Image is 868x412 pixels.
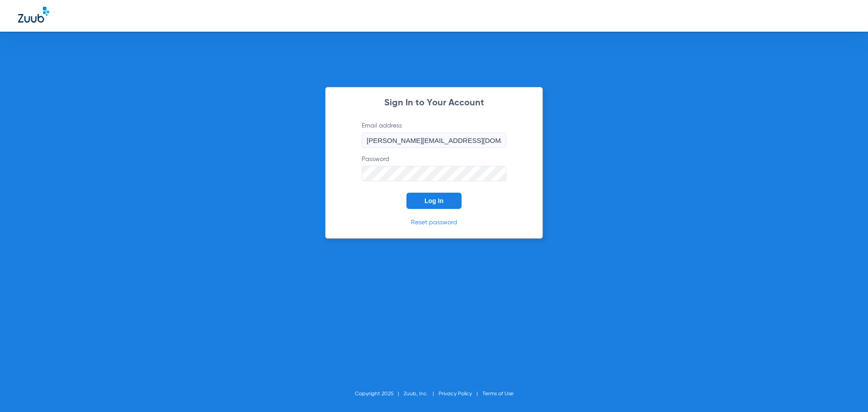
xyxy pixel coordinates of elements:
a: Privacy Policy [439,391,472,397]
button: Log In [406,193,462,209]
input: Email address [362,133,506,148]
label: Email address [362,121,506,148]
iframe: Chat Widget [823,369,868,412]
span: Log In [425,197,443,204]
input: Password [362,166,506,181]
img: Zuub Logo [18,7,49,23]
a: Terms of Use [482,391,514,397]
label: Password [362,155,506,181]
a: Reset password [411,219,457,226]
li: Copyright 2025 [355,389,404,398]
li: Zuub, Inc. [404,389,439,398]
h2: Sign In to Your Account [348,99,520,108]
